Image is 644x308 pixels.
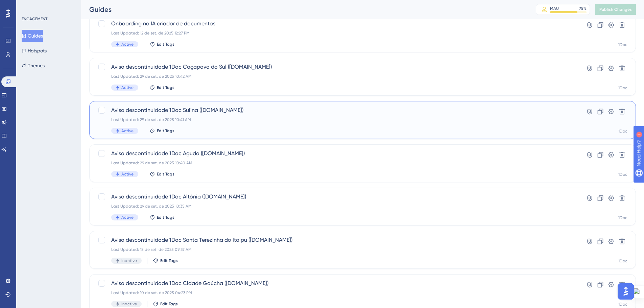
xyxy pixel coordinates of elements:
[89,5,519,14] div: Guides
[111,204,560,209] div: Last Updated: 29 de set. de 2025 10:35 AM
[22,16,47,22] div: ENGAGEMENT
[22,60,45,72] button: Themes
[153,301,178,307] button: Edit Tags
[111,193,560,201] span: Aviso descontinuidade 1Doc Altônia ([DOMAIN_NAME])
[121,85,134,90] span: Active
[160,258,178,263] span: Edit Tags
[157,215,174,220] span: Edit Tags
[111,279,560,287] span: Aviso descontinuidade 1Doc Cidade Gaúcha ([DOMAIN_NAME])
[599,7,632,12] span: Publish Changes
[16,2,42,10] span: Need Help?
[157,42,174,47] span: Edit Tags
[618,128,627,134] div: 1Doc
[157,128,174,134] span: Edit Tags
[22,30,43,42] button: Guides
[149,171,174,177] button: Edit Tags
[121,42,134,47] span: Active
[157,85,174,90] span: Edit Tags
[595,4,636,15] button: Publish Changes
[153,258,178,263] button: Edit Tags
[111,30,560,36] div: Last Updated: 12 de set. de 2025 12:27 PM
[618,85,627,91] div: 1Doc
[121,301,137,307] span: Inactive
[111,106,560,114] span: Aviso descontinuidade 1Doc Sulina ([DOMAIN_NAME])
[121,215,134,220] span: Active
[149,85,174,90] button: Edit Tags
[111,149,560,158] span: Aviso descontinuidade 1Doc Agudo ([DOMAIN_NAME])
[111,247,560,252] div: Last Updated: 18 de set. de 2025 09:37 AM
[579,6,587,11] div: 75 %
[149,42,174,47] button: Edit Tags
[160,301,178,307] span: Edit Tags
[618,302,627,307] div: 1Doc
[616,281,636,302] iframe: UserGuiding AI Assistant Launcher
[111,20,560,28] span: Onboarding no IA criador de documentos
[22,45,47,57] button: Hotspots
[121,258,137,263] span: Inactive
[618,258,627,264] div: 1Doc
[149,128,174,134] button: Edit Tags
[111,63,560,71] span: Aviso descontinuidade 1Doc Caçapava do Sul ([DOMAIN_NAME])
[121,171,134,177] span: Active
[111,290,560,295] div: Last Updated: 10 de set. de 2025 04:23 PM
[47,3,49,9] div: 1
[121,128,134,134] span: Active
[157,171,174,177] span: Edit Tags
[618,172,627,177] div: 1Doc
[550,6,559,11] div: MAU
[149,215,174,220] button: Edit Tags
[111,74,560,79] div: Last Updated: 29 de set. de 2025 10:42 AM
[618,215,627,220] div: 1Doc
[618,42,627,47] div: 1Doc
[111,117,560,122] div: Last Updated: 29 de set. de 2025 10:41 AM
[111,236,560,244] span: Aviso descontinuidade 1Doc Santa Terezinha do Itaipu ([DOMAIN_NAME])
[111,160,560,166] div: Last Updated: 29 de set. de 2025 10:40 AM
